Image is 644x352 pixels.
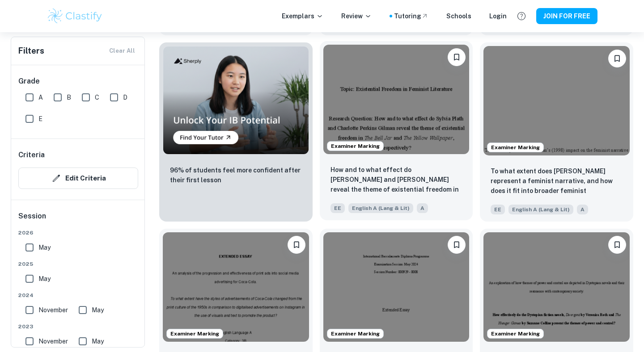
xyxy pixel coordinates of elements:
[417,203,428,213] span: A
[330,203,345,213] span: EE
[446,11,471,21] a: Schools
[18,229,138,237] span: 2026
[487,330,543,338] span: Examiner Marking
[327,142,383,150] span: Examiner Marking
[47,7,103,25] img: Clastify logo
[159,42,313,222] a: Thumbnail96% of students feel more confident after their first lesson
[18,168,138,189] button: Edit Criteria
[348,203,413,213] span: English A (Lang & Lit)
[483,46,630,155] img: English A (Lang & Lit) EE example thumbnail: To what extent does Mulan represent a fe
[123,92,127,102] span: D
[38,114,42,124] span: E
[18,76,138,87] h6: Grade
[536,8,597,24] button: JOIN FOR FREE
[483,232,630,342] img: English A (Lang & Lit) EE example thumbnail: How effectively do the Dystopian fiction
[489,11,507,21] a: Login
[92,305,104,315] span: May
[323,45,470,154] img: English A (Lang & Lit) EE example thumbnail: How and to what effect do Sylvia Plath a
[491,166,623,197] p: To what extent does Mulan represent a feminist narrative, and how does it fit into broader femini...
[163,46,309,155] img: Thumbnail
[18,323,138,331] span: 2023
[341,11,372,21] p: Review
[170,165,302,185] p: 96% of students feel more confident after their first lesson
[163,232,309,342] img: English A (Lang & Lit) EE example thumbnail: To what extent have the styles of adver
[18,211,138,229] h6: Session
[487,143,543,151] span: Examiner Marking
[92,336,104,346] span: May
[38,336,68,346] span: November
[38,305,68,315] span: November
[608,50,626,67] button: Please log in to bookmark exemplars
[18,150,45,160] h6: Criteria
[323,232,470,342] img: English A (Lang & Lit) EE example thumbnail: To what extent does Andre Aciman’s use o
[514,8,529,24] button: Help and Feedback
[608,236,626,254] button: Please log in to bookmark exemplars
[18,291,138,299] span: 2024
[18,260,138,268] span: 2025
[95,92,99,102] span: C
[167,330,223,338] span: Examiner Marking
[394,11,428,21] a: Tutoring
[38,243,51,252] span: May
[282,11,323,21] p: Exemplars
[38,92,43,102] span: A
[327,330,383,338] span: Examiner Marking
[288,236,305,254] button: Please log in to bookmark exemplars
[491,205,505,214] span: EE
[448,236,466,254] button: Please log in to bookmark exemplars
[67,92,71,102] span: B
[38,274,51,284] span: May
[480,42,633,222] a: Examiner MarkingPlease log in to bookmark exemplarsTo what extent does Mulan represent a feminist...
[320,42,473,222] a: Examiner MarkingPlease log in to bookmark exemplarsHow and to what effect do Sylvia Plath and Cha...
[448,48,466,66] button: Please log in to bookmark exemplars
[18,45,44,57] h6: Filters
[508,205,573,214] span: English A (Lang & Lit)
[577,205,588,214] span: A
[330,165,462,195] p: How and to what effect do Sylvia Plath and Charlotte Perkins Gilman reveal the theme of existenti...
